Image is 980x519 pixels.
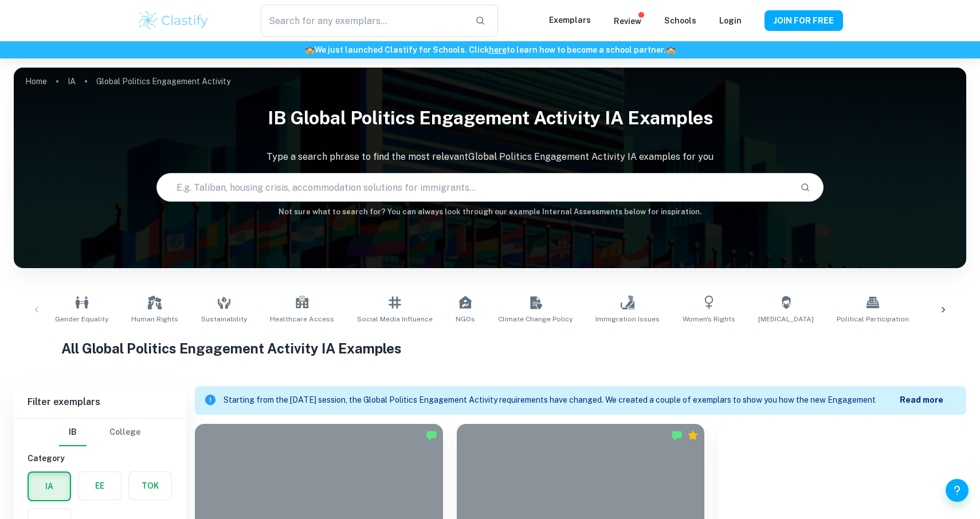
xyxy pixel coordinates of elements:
button: IA [29,473,70,500]
span: Women's Rights [683,314,735,324]
a: IA [68,73,76,89]
span: Gender Equality [55,314,108,324]
button: TOK [129,472,171,500]
p: Exemplars [549,14,591,26]
button: College [109,419,140,446]
span: [MEDICAL_DATA] [758,314,814,324]
img: Marked [671,430,683,441]
a: here [489,45,507,54]
span: 🏫 [666,45,676,54]
h6: Category [28,452,172,465]
h1: All Global Politics Engagement Activity IA Examples [61,338,919,359]
h6: We just launched Clastify for Schools. Click to learn how to become a school partner. [2,44,978,56]
span: Sustainability [201,314,247,324]
img: Marked [426,430,437,441]
p: Review [614,15,641,27]
img: Clastify logo [137,9,210,32]
p: Global Politics Engagement Activity [96,75,230,88]
div: Premium [687,430,699,441]
span: Social Media Influence [357,314,433,324]
button: JOIN FOR FREE [765,10,843,31]
p: Type a search phrase to find the most relevant Global Politics Engagement Activity IA examples fo... [14,150,966,164]
input: E.g. Taliban, housing crisis, accommodation solutions for immigrants... [157,171,790,203]
b: Read more [900,395,943,404]
button: IB [59,419,87,446]
span: Healthcare Access [270,314,334,324]
input: Search for any exemplars... [261,5,466,37]
h6: Filter exemplars [14,386,186,418]
h1: IB Global Politics Engagement Activity IA examples [14,100,966,136]
a: Schools [664,16,696,25]
button: EE [79,472,121,500]
p: Starting from the [DATE] session, the Global Politics Engagement Activity requirements have chang... [224,394,900,407]
h6: Not sure what to search for? You can always look through our example Internal Assessments below f... [14,206,966,218]
a: Home [25,73,47,89]
span: Immigration Issues [595,314,660,324]
span: Political Participation [837,314,909,324]
span: 🏫 [305,45,315,54]
span: Climate Change Policy [498,314,573,324]
button: Search [795,178,815,197]
span: Human Rights [131,314,178,324]
a: Login [719,16,742,25]
span: NGOs [456,314,475,324]
div: Filter type choice [59,419,140,446]
button: Help and Feedback [946,479,969,502]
